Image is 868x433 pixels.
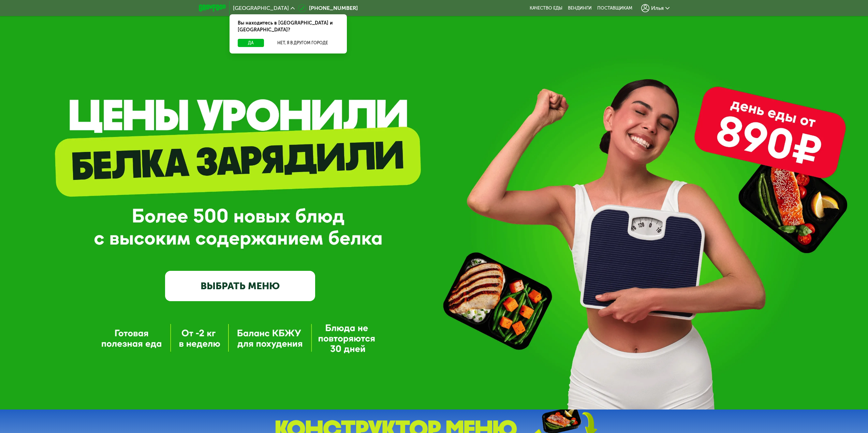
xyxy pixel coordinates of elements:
span: [GEOGRAPHIC_DATA] [233,5,289,11]
div: поставщикам [597,5,632,11]
a: ВЫБРАТЬ МЕНЮ [165,271,315,301]
div: Вы находитесь в [GEOGRAPHIC_DATA] и [GEOGRAPHIC_DATA]? [230,14,347,39]
button: Да [238,39,264,47]
span: Илья [651,5,664,11]
a: Качество еды [530,5,562,11]
a: Вендинги [568,5,592,11]
button: Нет, я в другом городе [267,39,339,47]
a: [PHONE_NUMBER] [298,4,358,12]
